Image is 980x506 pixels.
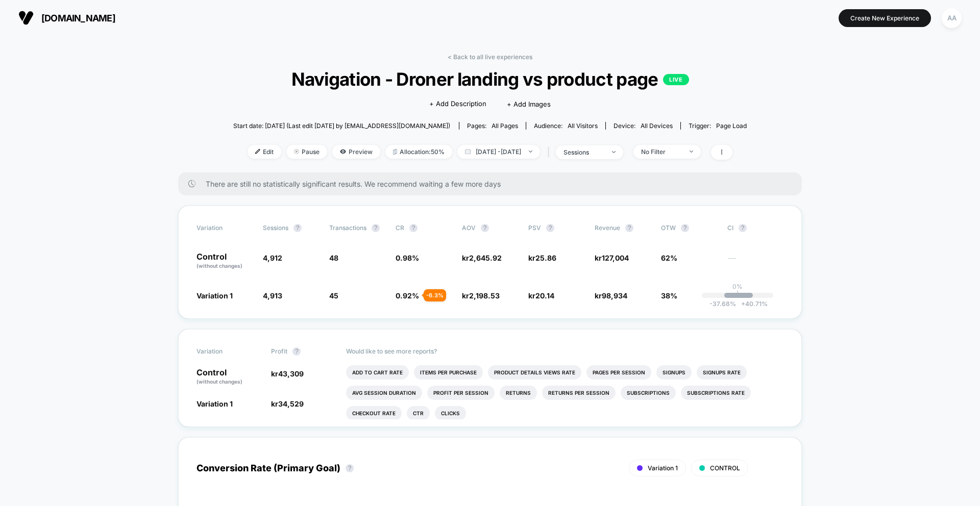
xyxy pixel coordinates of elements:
span: PSV [528,224,541,232]
span: Allocation: 50% [385,145,452,159]
p: Would like to see more reports? [346,347,784,355]
button: AA [939,8,965,29]
p: 0% [732,283,743,290]
li: Items Per Purchase [414,365,483,380]
span: OTW [661,224,717,232]
button: [DOMAIN_NAME] [15,10,118,26]
span: + Add Description [429,99,486,109]
span: 62% [661,254,677,262]
span: -37.68 % [709,300,736,308]
li: Ctr [407,406,430,420]
span: kr [528,254,556,262]
p: Control [197,368,261,386]
img: end [612,151,616,153]
button: Create New Experience [839,9,931,27]
span: kr [271,369,304,378]
li: Signups [656,365,692,380]
span: 2,198.53 [469,291,500,300]
div: sessions [563,148,604,156]
span: kr [462,254,502,262]
div: AA [942,8,962,28]
img: edit [255,149,260,154]
span: kr [271,399,304,408]
span: [DOMAIN_NAME] [41,13,115,23]
span: 40.71 % [736,300,768,308]
span: all pages [492,122,518,130]
span: [DATE] - [DATE] [457,145,540,159]
button: ? [346,464,354,472]
li: Product Details Views Rate [488,365,581,380]
img: end [294,149,299,154]
li: Clicks [435,406,466,420]
span: Device: [605,122,680,130]
span: Variation [197,224,253,232]
span: kr [462,291,500,300]
span: kr [595,291,627,300]
li: Avg Session Duration [346,386,422,400]
span: Variation 1 [648,464,678,472]
li: Pages Per Session [586,365,651,380]
span: 98,934 [602,291,627,300]
li: Subscriptions Rate [681,386,751,400]
span: CI [727,224,783,232]
span: 4,913 [263,291,282,300]
span: --- [727,255,783,270]
span: 4,912 [263,254,282,262]
span: 2,645.92 [469,254,502,262]
span: There are still no statistically significant results. We recommend waiting a few more days [206,180,781,188]
span: Start date: [DATE] (Last edit [DATE] by [EMAIL_ADDRESS][DOMAIN_NAME]) [233,122,450,130]
span: Transactions [329,224,366,232]
button: ? [293,224,302,232]
span: 45 [329,291,338,300]
span: (without changes) [197,378,242,385]
div: Audience: [534,122,598,130]
div: Trigger: [689,122,747,130]
button: ? [739,224,747,232]
li: Returns [500,386,537,400]
div: - 6.3 % [424,289,446,301]
span: 127,004 [602,254,629,262]
span: 25.86 [535,254,556,262]
span: 38% [661,291,677,300]
button: ? [409,224,418,232]
img: calendar [465,149,471,154]
span: kr [595,254,629,262]
img: end [529,150,532,153]
span: Profit [271,347,287,355]
span: Variation [197,347,253,356]
button: ? [481,224,489,232]
button: ? [625,224,633,232]
p: LIVE [663,74,689,85]
span: 0.98 % [396,254,419,262]
span: + [741,300,745,308]
span: CR [396,224,404,232]
span: all devices [641,122,673,130]
img: rebalance [393,149,397,155]
span: Variation 1 [197,291,233,300]
span: + Add Images [507,100,551,108]
button: ? [546,224,554,232]
span: Navigation - Droner landing vs product page [259,68,721,90]
button: ? [372,224,380,232]
span: AOV [462,224,476,232]
div: Pages: [467,122,518,130]
span: (without changes) [197,263,242,269]
span: Variation 1 [197,399,233,408]
span: 43,309 [278,369,304,378]
p: Control [197,252,253,270]
span: 34,529 [278,399,304,408]
li: Profit Per Session [427,386,495,400]
span: 20.14 [535,291,554,300]
li: Subscriptions [621,386,676,400]
span: Pause [286,145,327,159]
span: Sessions [263,224,288,232]
span: CONTROL [710,464,740,472]
img: Visually logo [18,10,34,26]
li: Add To Cart Rate [346,365,409,380]
a: < Back to all live experiences [448,53,532,61]
li: Returns Per Session [542,386,616,400]
span: Revenue [595,224,620,232]
span: 48 [329,254,338,262]
span: Page Load [716,122,747,130]
li: Signups Rate [697,365,747,380]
